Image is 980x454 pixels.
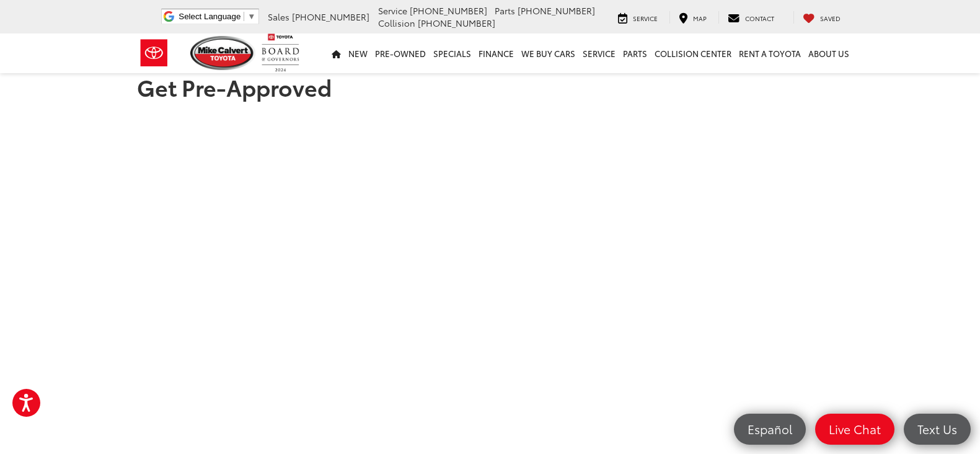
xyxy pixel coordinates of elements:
[718,11,784,24] a: Contact
[430,33,475,73] a: Specials
[745,14,774,23] span: Contact
[268,11,289,23] span: Sales
[609,11,667,24] a: Service
[518,4,595,17] span: [PHONE_NUMBER]
[815,414,894,445] a: Live Chat
[669,11,716,24] a: Map
[693,14,707,23] span: Map
[190,36,256,70] img: Mike Calvert Toyota
[495,4,515,17] span: Parts
[633,14,658,23] span: Service
[179,12,241,21] span: Select Language
[345,33,371,73] a: New
[247,12,255,21] span: ▼
[741,421,798,437] span: Español
[518,33,579,73] a: WE BUY CARS
[328,33,345,73] a: Home
[735,33,805,73] a: Rent a Toyota
[292,11,369,23] span: [PHONE_NUMBER]
[820,14,841,23] span: Saved
[131,33,177,73] img: Toyota
[651,33,735,73] a: Collision Center
[137,74,844,99] h1: Get Pre-Approved
[378,17,415,29] span: Collision
[371,33,430,73] a: Pre-Owned
[619,33,651,73] a: Parts
[904,414,971,445] a: Text Us
[410,4,487,17] span: [PHONE_NUMBER]
[475,33,518,73] a: Finance
[823,421,887,437] span: Live Chat
[418,17,495,29] span: [PHONE_NUMBER]
[244,12,244,21] span: ​
[793,11,850,24] a: My Saved Vehicles
[911,421,963,437] span: Text Us
[378,4,407,17] span: Service
[805,33,853,73] a: About Us
[579,33,619,73] a: Service
[734,414,806,445] a: Español
[179,12,255,21] a: Select Language​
